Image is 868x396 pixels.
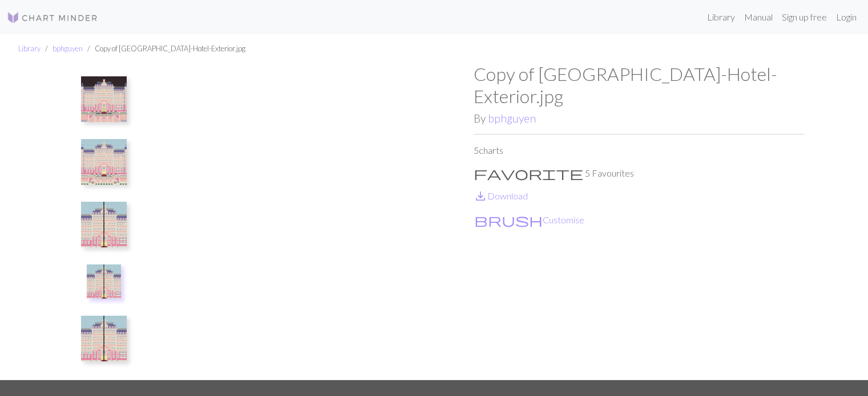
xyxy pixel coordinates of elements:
[87,264,121,299] img: Copy of GBHotel graph (copy)
[18,44,41,53] a: Library
[474,213,585,227] button: CustomiseCustomise
[81,202,127,247] img: GBHotel graph (copy)
[53,44,83,53] a: bphguyen
[474,212,543,228] span: brush
[777,6,831,28] a: Sign up free
[831,6,861,28] a: Login
[143,63,474,380] img: Copy of GBHotel graph (copy)
[81,76,127,122] img: gbhotel
[474,165,583,181] span: favorite
[474,166,583,180] i: Favourite
[488,112,536,125] a: bphguyen
[474,166,804,180] p: 5 Favourites
[474,213,543,227] i: Customise
[703,6,740,28] a: Library
[474,190,528,201] a: DownloadDownload
[474,188,487,204] span: save_alt
[474,63,804,107] h1: Copy of [GEOGRAPHIC_DATA]-Hotel-Exterior.jpg
[474,144,804,157] p: 5 charts
[81,316,127,361] img: Copy of GBHotel graph (copy)
[740,6,777,28] a: Manual
[7,11,98,25] img: Logo
[474,189,487,203] i: Download
[474,112,804,125] h2: By
[81,139,127,185] img: Copy of gbhotel
[83,43,245,54] li: Copy of [GEOGRAPHIC_DATA]-Hotel-Exterior.jpg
